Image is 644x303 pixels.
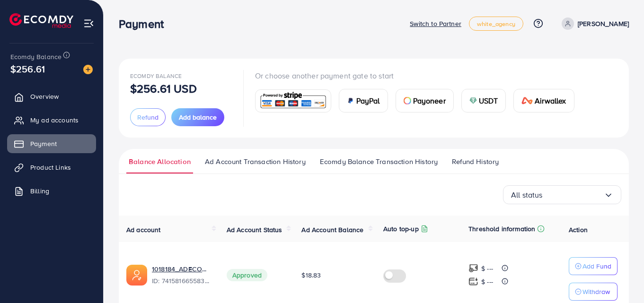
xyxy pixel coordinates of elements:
[7,182,96,200] a: Billing
[30,92,59,101] span: Overview
[479,95,498,106] span: USDT
[410,18,461,29] p: Switch to Partner
[83,18,94,29] img: menu
[481,276,493,287] p: $ ---
[481,263,493,274] p: $ ---
[126,225,161,234] span: Ad account
[179,113,217,122] span: Add balance
[205,156,306,167] span: Ad Account Transaction History
[130,83,197,94] p: $256.61 USD
[404,97,411,104] img: card
[413,95,446,106] span: Payoneer
[301,270,321,280] span: $18.83
[30,163,71,172] span: Product Links
[255,89,331,113] a: card
[513,89,574,113] a: cardAirwallex
[152,264,212,286] div: <span class='underline'>1018184_ADECOM_1726629369576</span></br>7415816655839723537
[171,108,224,126] button: Add balance
[543,188,604,202] input: Search for option
[356,95,380,106] span: PayPal
[30,186,49,196] span: Billing
[7,111,96,130] a: My ad accounts
[468,223,535,234] p: Threshold information
[578,18,629,29] p: [PERSON_NAME]
[227,225,282,234] span: Ad Account Status
[339,89,388,113] a: cardPayPal
[7,158,96,177] a: Product Links
[9,13,73,28] img: logo
[10,52,62,61] span: Ecomdy Balance
[558,17,629,30] a: [PERSON_NAME]
[152,264,212,274] a: 1018184_ADECOM_1726629369576
[468,263,478,273] img: top-up amount
[126,265,147,286] img: ic-ads-acc.e4c84228.svg
[511,188,543,202] span: All status
[129,156,191,167] span: Balance Allocation
[130,72,182,80] span: Ecomdy Balance
[468,277,478,286] img: top-up amount
[521,97,533,104] img: card
[582,286,610,297] p: Withdraw
[604,260,637,296] iframe: Chat
[347,97,354,104] img: card
[503,185,621,204] div: Search for option
[7,87,96,106] a: Overview
[83,65,93,74] img: image
[469,97,477,104] img: card
[227,269,267,281] span: Approved
[301,225,363,234] span: Ad Account Balance
[569,257,618,275] button: Add Fund
[383,223,419,234] p: Auto top-up
[10,62,45,76] span: $256.61
[152,276,212,286] span: ID: 7415816655839723537
[255,70,582,81] p: Or choose another payment gate to start
[396,89,454,113] a: cardPayoneer
[582,260,611,272] p: Add Fund
[137,113,159,122] span: Refund
[30,115,79,125] span: My ad accounts
[30,139,57,148] span: Payment
[7,134,96,153] a: Payment
[119,17,171,31] h3: Payment
[130,108,166,126] button: Refund
[535,95,566,106] span: Airwallex
[569,283,618,301] button: Withdraw
[258,91,328,111] img: card
[461,89,506,113] a: cardUSDT
[569,225,588,234] span: Action
[320,156,438,167] span: Ecomdy Balance Transaction History
[477,21,515,27] span: white_agency
[452,156,499,167] span: Refund History
[469,17,523,31] a: white_agency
